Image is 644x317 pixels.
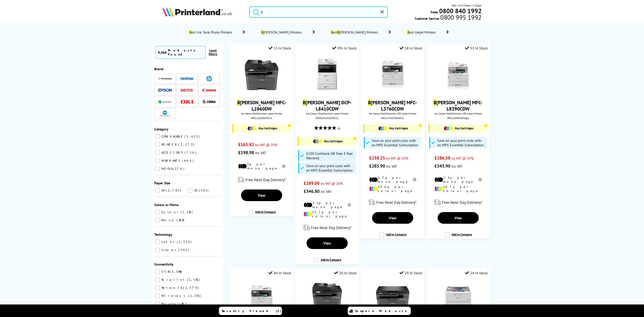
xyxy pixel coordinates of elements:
span: 2,088 [170,270,183,274]
input: Network 1,574 [155,285,160,290]
li: 2.3p per mono page [434,176,482,184]
li: 3p per mono page [238,162,285,170]
span: 726 [184,151,197,155]
img: OKI [180,100,194,104]
span: Laser [160,240,176,244]
span: Buy Cartridges [390,126,408,130]
span: 466 [182,159,195,163]
input: A4 1,705 [155,188,160,193]
input: Search product or brand [249,6,388,18]
a: B[PERSON_NAME] DCP-L8410CDW [303,99,352,112]
mark: B [434,99,436,106]
button: reset filters [206,49,220,56]
span: Free Next Day Delivery* [442,200,482,205]
span: Mono [160,218,176,222]
div: MFCL2860DWZU1 [233,116,290,120]
img: Konica Minolta [160,111,170,116]
span: £198.98 [238,150,254,155]
mark: B [189,30,191,34]
a: B[PERSON_NAME] Printers [261,29,317,35]
a: B[PERSON_NAME] MFC-L3760CDW [368,99,417,112]
span: Free Next Day Delivery* [311,225,351,230]
span: £346.80 [304,188,320,194]
span: ex VAT @ 20% [451,156,474,160]
span: Category [154,127,168,131]
span: £238.25 [369,155,385,161]
div: Products Found [168,48,203,56]
img: Brother [180,77,194,80]
span: Buy Cartridges [324,139,343,143]
span: 86 [179,302,188,306]
span: 9,066 [158,50,167,55]
span: View [258,193,265,198]
a: BestB[PERSON_NAME] Printers [330,29,393,35]
input: Mono 809 [155,218,160,222]
span: A4 Colour Multifunction LED Laser Printer [429,112,487,115]
a: 0800 840 1992 [439,9,482,13]
span: inc VAT [386,164,397,168]
li: 3.7p per mono page [369,176,416,184]
div: 53 In Stock [465,46,488,50]
span: Buy Cartridges [455,126,473,130]
span: 0800 995 1992 [440,15,481,19]
div: MFCL3760CDWZU1 [364,116,421,120]
div: 53 In Stock [269,46,291,50]
mark: B [237,99,240,106]
span: 545 [178,248,190,252]
span: 1,705 [166,188,182,192]
input: PRINTER 2,273 [155,142,160,147]
li: 14.7p per colour page [434,185,482,193]
span: CONSUMABLE [160,134,184,138]
span: Buy Cartridges [259,126,277,130]
span: Free Next Day Delivery* [246,177,286,182]
span: Sales: [430,10,439,14]
span: inc VAT [255,151,266,155]
span: A4 Mono Multifunction Laser Printer [232,112,291,115]
input: WARRANTY 466 [155,158,160,163]
li: 2.1p per mono page [304,201,351,209]
span: 2,273 [178,143,195,147]
div: MFCL8390CDWQJ1 [430,116,486,120]
span: est Inkjet Printers [407,30,438,34]
span: 176 [173,167,185,171]
span: Brand [154,67,163,71]
span: PRINTER [160,143,178,147]
span: MEDIA [160,167,172,171]
span: Parallel [160,302,179,306]
span: £285.90 [369,163,385,169]
img: Lexmark [158,100,172,103]
a: Compare Products [348,307,411,315]
input: A3 301 [188,188,193,193]
img: Epson [158,89,172,92]
span: £289.00 [304,180,320,186]
input: CONSUMABLE 5,425 [155,134,160,139]
span: Free Next Day Delivery* [376,200,417,205]
img: Cartridges [248,126,256,130]
span: 1,581 [187,278,201,282]
span: £343.90 [434,163,450,169]
span: View [323,241,331,245]
a: View [372,212,413,224]
span: ex VAT @ 20% [255,143,277,147]
img: Cartridges [313,139,322,143]
mark: B [407,30,409,34]
a: Buy Cartridges [301,139,354,143]
span: inc VAT [321,189,332,194]
div: DCPL8410CDWZU1 [299,116,355,120]
a: B[PERSON_NAME] MFC-L2860DW [237,99,286,112]
img: Cartridges [444,126,453,130]
img: brother-MFC-L3740CDW-front-small.jpg [245,283,278,317]
span: 809 [177,218,185,222]
span: Save on your print costs with an MPS Essential Subscription [372,138,420,147]
img: Canon [202,89,216,92]
input: USB 2,088 [155,269,160,274]
div: 24 In Stock [465,271,488,275]
a: View [438,212,479,224]
span: Network [160,286,183,290]
span: (5) [337,124,340,133]
span: est [PERSON_NAME] Printers [330,30,380,34]
img: HP [206,76,212,81]
div: modal_delivery [298,221,356,234]
span: 1,181 [180,210,194,214]
img: brother-MFC-L3760CDW-front-small.jpg [376,58,409,92]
